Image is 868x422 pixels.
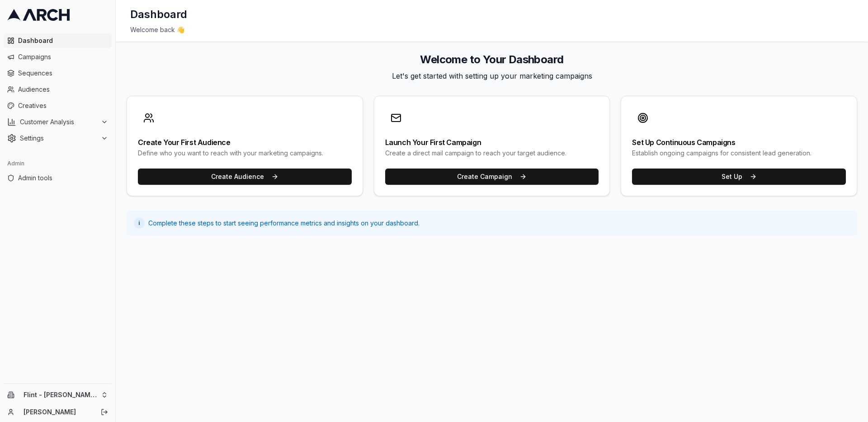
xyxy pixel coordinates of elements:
button: Log out [98,406,111,418]
a: Creatives [4,98,112,113]
span: i [138,220,140,227]
a: [PERSON_NAME] [24,408,91,417]
a: Dashboard [4,33,112,48]
div: Establish ongoing campaigns for consistent lead generation. [632,149,846,158]
div: Create Your First Audience [138,139,352,146]
a: Sequences [4,66,112,80]
button: Customer Analysis [4,115,112,129]
div: Create a direct mail campaign to reach your target audience. [385,149,599,158]
span: Dashboard [18,36,108,45]
a: Audiences [4,82,112,97]
div: Define who you want to reach with your marketing campaigns. [138,149,352,158]
button: Settings [4,131,112,145]
p: Let's get started with setting up your marketing campaigns [127,70,857,81]
span: Settings [20,134,97,143]
h1: Dashboard [130,7,187,22]
span: Sequences [18,69,108,78]
span: Customer Analysis [20,117,97,127]
div: Set Up Continuous Campaigns [632,139,846,146]
span: Creatives [18,101,108,110]
div: Welcome back 👋 [130,25,854,34]
h2: Welcome to Your Dashboard [127,52,857,67]
div: Launch Your First Campaign [385,139,599,146]
button: Create Audience [138,169,352,185]
span: Complete these steps to start seeing performance metrics and insights on your dashboard. [148,219,420,228]
button: Set Up [632,169,846,185]
a: Admin tools [4,171,112,185]
button: Create Campaign [385,169,599,185]
span: Audiences [18,85,108,94]
button: Flint - [PERSON_NAME] Heating & Air Conditioning [4,388,112,402]
span: Admin tools [18,173,108,183]
a: Campaigns [4,50,112,64]
span: Campaigns [18,52,108,61]
div: Admin [4,156,112,171]
span: Flint - [PERSON_NAME] Heating & Air Conditioning [24,391,97,399]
